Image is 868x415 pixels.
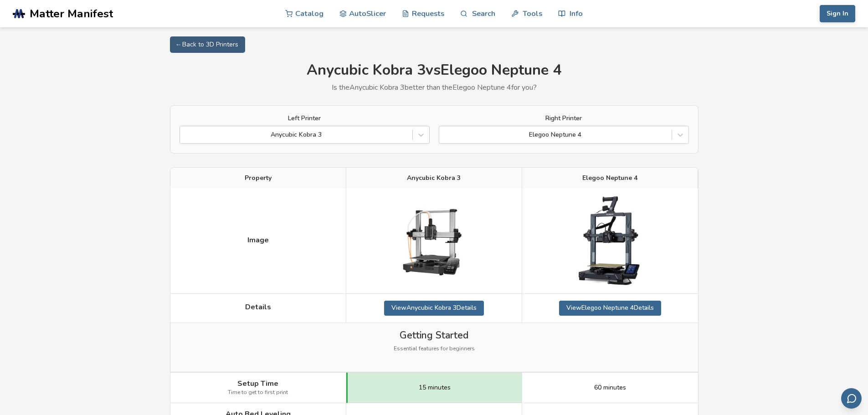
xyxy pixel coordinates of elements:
p: Is the Anycubic Kobra 3 better than the Elegoo Neptune 4 for you? [170,83,699,92]
h1: Anycubic Kobra 3 vs Elegoo Neptune 4 [170,62,699,79]
a: ← Back to 3D Printers [170,36,245,53]
span: Time to get to first print [228,389,288,396]
span: Property [245,174,272,182]
span: Anycubic Kobra 3 [407,174,461,182]
span: 15 minutes [419,384,451,391]
span: Setup Time [237,379,278,388]
button: Send feedback via email [841,388,862,409]
span: Image [247,236,269,244]
span: Essential features for beginners [394,346,475,352]
button: Sign In [820,5,855,22]
label: Left Printer [180,115,430,122]
label: Right Printer [439,115,689,122]
img: Elegoo Neptune 4 [565,195,656,287]
input: Elegoo Neptune 4 [444,131,446,138]
span: Getting Started [400,330,468,341]
span: Matter Manifest [30,7,113,20]
img: Anycubic Kobra 3 [388,195,479,287]
span: Details [245,303,271,311]
a: ViewElegoo Neptune 4Details [559,301,661,315]
input: Anycubic Kobra 3 [185,131,186,138]
a: ViewAnycubic Kobra 3Details [384,301,484,315]
span: 60 minutes [594,384,626,391]
span: Elegoo Neptune 4 [582,174,637,182]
